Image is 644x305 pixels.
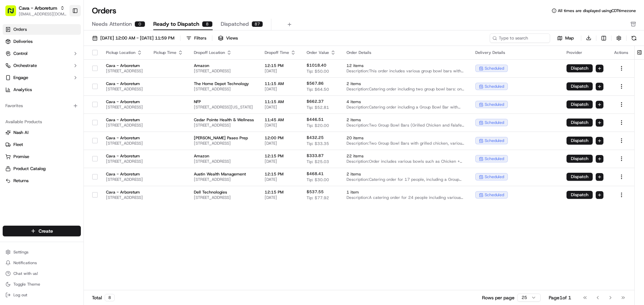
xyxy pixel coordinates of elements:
div: Available Products [3,117,81,127]
button: Dispatch [567,82,593,90]
span: Tip: $33.35 [307,141,329,146]
h1: Orders [92,5,116,16]
div: Pickup Location [106,50,143,55]
span: Fleet [13,142,23,148]
div: Provider [567,50,603,55]
span: $432.25 [307,135,324,140]
span: Description: Two Group Bowl Bars with grilled chicken, various sides, and two gallons of beverage... [346,141,465,146]
span: $446.51 [307,117,324,122]
button: Promise [3,151,81,162]
span: Cava - Arboretum [106,189,143,195]
span: [STREET_ADDRESS] [194,86,254,92]
span: Description: This order includes various group bowl bars with different proteins like Harissa Hon... [346,68,465,74]
span: scheduled [485,138,504,143]
span: Amazon [194,153,254,159]
span: Tip: $64.50 [307,87,329,92]
span: Pylon [67,166,81,171]
span: [STREET_ADDRESS] [106,177,143,182]
a: 💻API Documentation [54,147,110,159]
span: [DATE] [265,123,296,128]
a: Promise [5,154,78,160]
button: Map [553,34,578,42]
div: 8 [105,294,115,301]
span: scheduled [485,102,504,107]
span: Orders [13,26,27,32]
button: Cava - Arboretum [19,5,57,11]
span: Returns [13,178,29,184]
span: [STREET_ADDRESS][US_STATE] [194,104,254,110]
span: [DATE] [59,104,73,109]
span: 11:15 AM [265,99,296,104]
div: Favorites [3,100,81,111]
span: All times are displayed using CDT timezone [558,8,636,13]
button: Cava - Arboretum[EMAIL_ADDRESS][DOMAIN_NAME] [3,3,69,19]
div: 📗 [7,150,12,156]
button: Dispatch [567,137,593,145]
div: Start new chat [30,64,110,71]
button: Fleet [3,139,81,150]
span: scheduled [485,84,504,89]
span: 12:15 PM [265,63,296,68]
span: 11:15 AM [265,81,296,86]
button: Dispatch [567,173,593,181]
span: Map [565,35,574,41]
span: NFP [194,99,254,104]
button: Dispatch [567,64,593,72]
span: [DATE] [265,68,296,74]
a: Returns [5,178,78,184]
button: Orchestrate [3,60,81,71]
span: [DATE] [59,122,73,127]
span: Create [39,228,53,234]
span: Description: Catering order including a Group Bowl Bar with Grilled Chicken, a Group Bowl Bar wit... [346,104,465,110]
span: Promise [13,154,29,160]
p: Rows per page [482,294,515,301]
span: 2 items [346,171,465,177]
span: 20 items [346,135,465,141]
span: scheduled [485,66,504,71]
span: Dell Technologies [194,189,254,195]
div: Dropoff Time [265,50,296,55]
img: Liam S. [7,97,17,108]
button: Dispatch [567,155,593,163]
div: Actions [614,50,629,55]
span: Engage [13,75,28,81]
span: 12:15 PM [265,189,296,195]
span: Analytics [13,87,32,93]
span: [STREET_ADDRESS] [106,86,143,92]
span: [DATE] [265,159,296,164]
div: Total [92,294,115,301]
span: [DATE] 12:00 AM - [DATE] 11:59 PM [100,35,174,41]
button: [EMAIL_ADDRESS][DOMAIN_NAME] [19,11,67,17]
span: Description: A catering order for 24 people including various bowls like Chicken + Rice, Greek Sa... [346,195,465,200]
span: • [56,122,58,127]
span: Orchestrate [13,63,37,69]
input: Type to search [490,33,550,43]
span: Amazon [194,63,254,68]
span: [STREET_ADDRESS] [106,141,143,146]
a: Powered byPylon [47,166,81,171]
span: 12 items [346,63,465,68]
span: [STREET_ADDRESS] [194,141,254,146]
span: [PERSON_NAME] [21,104,54,109]
img: 1736555255976-a54dd68f-1ca7-489b-9aae-adbdc363a1c4 [13,104,19,109]
span: Cava - Arboretum [106,63,143,68]
span: [DATE] [265,141,296,146]
span: 12:15 PM [265,171,296,177]
button: Refresh [629,33,639,43]
div: We're available if you need us! [30,71,92,76]
span: 2 items [346,117,465,123]
input: Got a question? Start typing here... [17,43,121,50]
span: $662.37 [307,99,324,104]
div: 87 [252,21,263,27]
button: Nash AI [3,127,81,138]
span: $468.41 [307,171,324,176]
span: scheduled [485,156,504,161]
span: Description: Catering order including two group bowl bars: one with Falafel and another with Gril... [346,86,465,92]
span: Knowledge Base [13,150,51,156]
span: Chat with us! [13,271,38,276]
span: Dispatched [221,20,249,28]
span: The Home Depot Technology [194,81,254,86]
img: Nash [7,7,20,20]
span: [STREET_ADDRESS] [106,68,143,74]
